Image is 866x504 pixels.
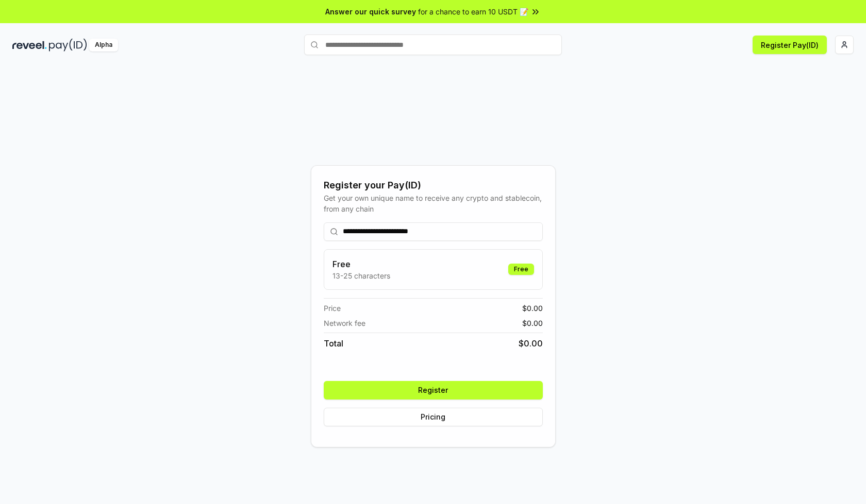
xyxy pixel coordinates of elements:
span: $ 0.00 [522,318,543,328]
span: Total [324,337,343,350]
button: Register Pay(ID) [753,36,827,54]
div: Free [508,264,534,275]
p: 13-25 characters [332,270,390,281]
div: Get your own unique name to receive any crypto and stablecoin, from any chain [324,193,543,214]
span: $ 0.00 [522,303,543,314]
span: $ 0.00 [519,337,543,350]
img: pay_id [49,39,87,51]
button: Register [324,381,543,399]
div: Register your Pay(ID) [324,178,543,193]
h3: Free [332,258,390,270]
button: Pricing [324,408,543,426]
span: for a chance to earn 10 USDT 📝 [418,6,528,17]
span: Network fee [324,318,365,328]
span: Answer our quick survey [325,6,416,17]
span: Price [324,303,341,314]
div: Alpha [89,39,118,51]
img: reveel_dark [12,39,47,51]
